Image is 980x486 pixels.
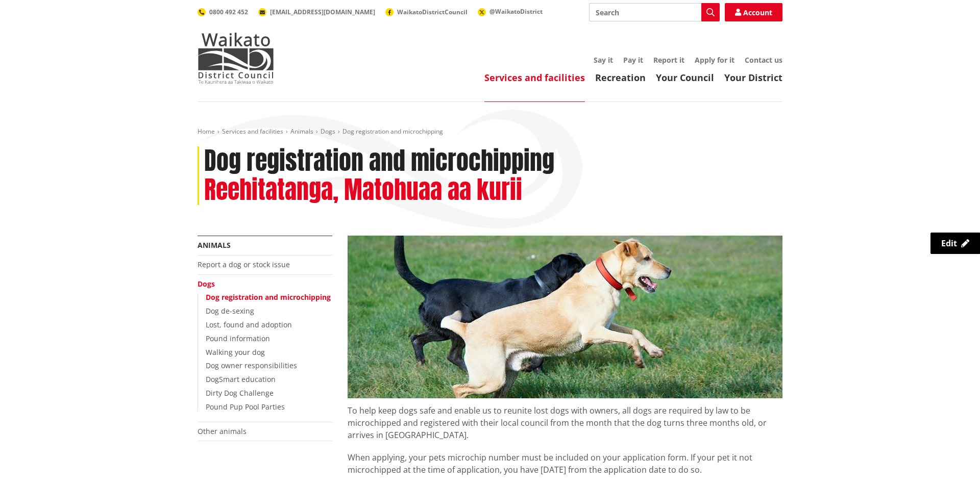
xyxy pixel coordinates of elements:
img: Waikato District Council - Te Kaunihera aa Takiwaa o Waikato [198,33,274,84]
a: Dog registration and microchipping [206,292,331,302]
a: Pound Pup Pool Parties [206,402,285,412]
input: Search input [589,3,720,21]
a: Services and facilities [222,127,283,136]
a: Apply for it [695,55,734,65]
a: Edit [930,233,980,254]
span: 0800 492 452 [209,8,248,16]
a: 0800 492 452 [198,8,248,16]
span: WaikatoDistrictCouncil [397,8,468,16]
a: Your Council [656,71,714,84]
a: Report a dog or stock issue [198,260,290,269]
a: [EMAIL_ADDRESS][DOMAIN_NAME] [258,8,375,16]
a: Walking your dog [206,347,265,357]
a: Your District [724,71,782,84]
a: Dogs [321,127,335,136]
a: Dog owner responsibilities [206,361,297,370]
a: Lost, found and adoption [206,320,292,329]
span: Edit [941,238,957,249]
a: Account [725,3,782,21]
a: Dog de-sexing [206,306,254,316]
a: Say it [594,55,613,65]
p: To help keep dogs safe and enable us to reunite lost dogs with owners, all dogs are required by l... [348,398,782,441]
a: DogSmart education [206,374,276,384]
img: Register your dog [348,236,782,398]
a: Animals [290,127,313,136]
a: Report it [653,55,684,65]
a: Animals [198,240,231,250]
a: WaikatoDistrictCouncil [385,8,468,16]
a: Home [198,127,215,136]
a: Dirty Dog Challenge [206,388,274,398]
h1: Dog registration and microchipping [204,146,554,176]
a: Other animals [198,426,247,436]
a: Pay it [623,55,643,65]
h2: Reehitatanga, Matohuaa aa kurii [204,175,522,205]
span: [EMAIL_ADDRESS][DOMAIN_NAME] [270,8,375,16]
a: Pound information [206,334,270,343]
nav: breadcrumb [198,127,782,136]
a: @WaikatoDistrict [478,7,543,16]
a: Contact us [745,55,782,65]
span: @WaikatoDistrict [489,7,543,16]
a: Dogs [198,279,215,289]
a: Recreation [595,71,646,84]
span: Dog registration and microchipping [342,127,443,136]
a: Services and facilities [484,71,585,84]
p: When applying, your pets microchip number must be included on your application form. If your pet ... [348,451,782,476]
